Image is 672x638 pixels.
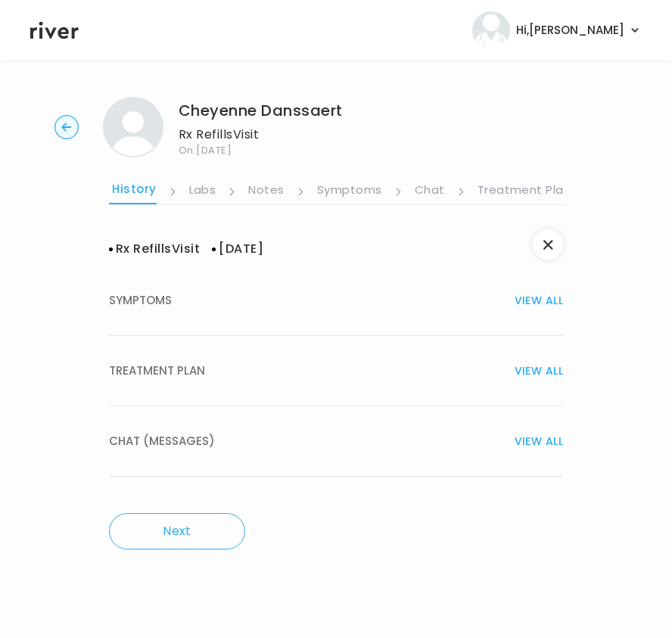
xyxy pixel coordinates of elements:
[516,20,624,41] span: Hi, [PERSON_NAME]
[109,513,245,549] button: Next
[109,266,563,336] button: SYMPTOMSVIEW ALL
[179,124,343,145] p: Rx Refills Visit
[415,179,445,204] a: Chat
[478,179,571,204] a: Treatment Plan
[317,179,382,204] a: Symptoms
[248,179,284,204] a: Notes
[179,100,343,121] h1: Cheyenne Danssaert
[109,406,563,477] button: CHAT (MESSAGES)VIEW ALL
[109,431,215,452] span: CHAT (MESSAGES)
[109,238,200,260] h3: Rx Refills Visit
[472,11,642,49] button: user avatarHi,[PERSON_NAME]
[81,179,156,204] a: Visit History
[515,431,563,452] span: VIEW ALL
[515,290,563,311] span: VIEW ALL
[189,179,216,204] a: Labs
[109,290,172,311] span: SYMPTOMS
[109,360,205,381] span: TREATMENT PLAN
[179,145,343,155] span: On: [DATE]
[472,11,510,49] img: user avatar
[515,360,563,381] span: VIEW ALL
[109,336,563,406] button: TREATMENT PLANVIEW ALL
[212,238,263,260] span: [DATE]
[103,97,163,157] img: Cheyenne Danssaert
